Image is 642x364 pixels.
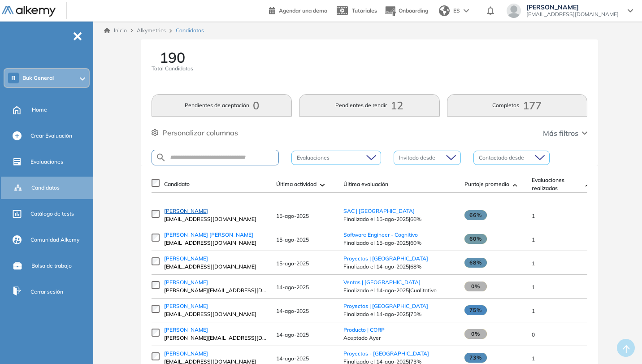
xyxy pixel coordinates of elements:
[464,180,509,188] span: Puntaje promedio
[343,231,418,238] a: Software Engineer - Cognitivo
[164,310,267,318] span: [EMAIL_ADDRESS][DOMAIN_NAME]
[343,279,421,286] a: Ventas | [GEOGRAPHIC_DATA]
[299,94,439,117] button: Pendientes de rendir12
[439,5,450,16] img: world
[343,215,455,223] span: Finalizado el 15-ago-2025 | 66%
[343,326,385,333] a: Producto | CORP
[164,180,190,188] span: Candidato
[532,176,582,192] span: Evaluaciones realizadas
[164,255,208,262] span: [PERSON_NAME]
[464,258,487,268] span: 68%
[320,184,325,186] img: [missing "en.ARROW_ALT" translation]
[162,127,238,138] span: Personalizar columnas
[164,326,208,333] span: [PERSON_NAME]
[164,279,208,286] span: [PERSON_NAME]
[453,7,460,15] span: ES
[164,239,267,247] span: [EMAIL_ADDRESS][DOMAIN_NAME]
[160,50,185,65] span: 190
[447,94,587,117] button: Completos177
[11,74,16,82] span: B
[532,236,535,243] span: 1
[343,180,388,188] span: Última evaluación
[164,334,267,342] span: [PERSON_NAME][EMAIL_ADDRESS][DOMAIN_NAME]
[30,158,63,166] span: Evaluaciones
[164,302,267,310] a: [PERSON_NAME]
[343,303,428,309] a: Proyectos | [GEOGRAPHIC_DATA]
[352,7,377,14] span: Tutoriales
[32,106,47,114] span: Home
[343,286,455,295] span: Finalizado el 14-ago-2025 | Cualitativo
[384,1,428,21] button: Onboarding
[152,127,238,138] button: Personalizar columnas
[464,234,487,244] span: 60%
[513,184,517,186] img: [missing "en.ARROW_ALT" translation]
[276,236,309,243] span: 15-ago-2025
[152,65,193,73] span: Total Candidatos
[464,329,487,339] span: 0%
[164,231,267,239] a: [PERSON_NAME] [PERSON_NAME]
[31,184,60,192] span: Candidatos
[164,278,267,286] a: [PERSON_NAME]
[532,331,535,338] span: 0
[543,128,578,139] span: Más filtros
[464,282,487,291] span: 0%
[164,263,267,271] span: [EMAIL_ADDRESS][DOMAIN_NAME]
[156,152,166,163] img: SEARCH_ALT
[164,350,208,357] span: [PERSON_NAME]
[164,208,208,214] span: [PERSON_NAME]
[22,74,54,82] span: Buk General
[464,9,469,13] img: arrow
[464,305,487,315] span: 75%
[276,355,309,362] span: 14-ago-2025
[30,132,72,140] span: Crear Evaluación
[276,284,309,290] span: 14-ago-2025
[30,288,63,296] span: Cerrar sesión
[464,353,487,363] span: 73%
[586,184,590,186] img: [missing "en.ARROW_ALT" translation]
[532,260,535,267] span: 1
[164,215,267,223] span: [EMAIL_ADDRESS][DOMAIN_NAME]
[276,331,309,338] span: 14-ago-2025
[532,308,535,314] span: 1
[276,212,309,219] span: 15-ago-2025
[164,207,267,215] a: [PERSON_NAME]
[152,94,292,117] button: Pendientes de aceptación0
[164,350,267,358] a: [PERSON_NAME]
[276,260,309,267] span: 15-ago-2025
[164,255,267,263] a: [PERSON_NAME]
[276,308,309,314] span: 14-ago-2025
[276,180,317,188] span: Última actividad
[343,239,455,247] span: Finalizado el 15-ago-2025 | 60%
[30,236,79,244] span: Comunidad Alkemy
[164,231,253,238] span: [PERSON_NAME] [PERSON_NAME]
[526,4,619,11] span: [PERSON_NAME]
[526,11,619,18] span: [EMAIL_ADDRESS][DOMAIN_NAME]
[532,284,535,290] span: 1
[464,210,487,220] span: 66%
[343,334,455,342] span: Aceptado Ayer
[137,27,166,34] span: Alkymetrics
[343,255,428,262] a: Proyectos | [GEOGRAPHIC_DATA]
[279,7,327,14] span: Agendar una demo
[164,286,267,295] span: [PERSON_NAME][EMAIL_ADDRESS][DOMAIN_NAME]
[164,303,208,309] span: [PERSON_NAME]
[2,6,56,17] img: Logo
[104,26,127,35] a: Inicio
[532,212,535,219] span: 1
[30,210,74,218] span: Catálogo de tests
[343,208,415,214] a: SAC | [GEOGRAPHIC_DATA]
[176,26,204,35] span: Candidatos
[343,310,455,318] span: Finalizado el 14-ago-2025 | 75%
[164,326,267,334] a: [PERSON_NAME]
[343,350,429,357] a: Proyectos - [GEOGRAPHIC_DATA]
[532,355,535,362] span: 1
[269,4,327,15] a: Agendar una demo
[543,128,587,139] button: Más filtros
